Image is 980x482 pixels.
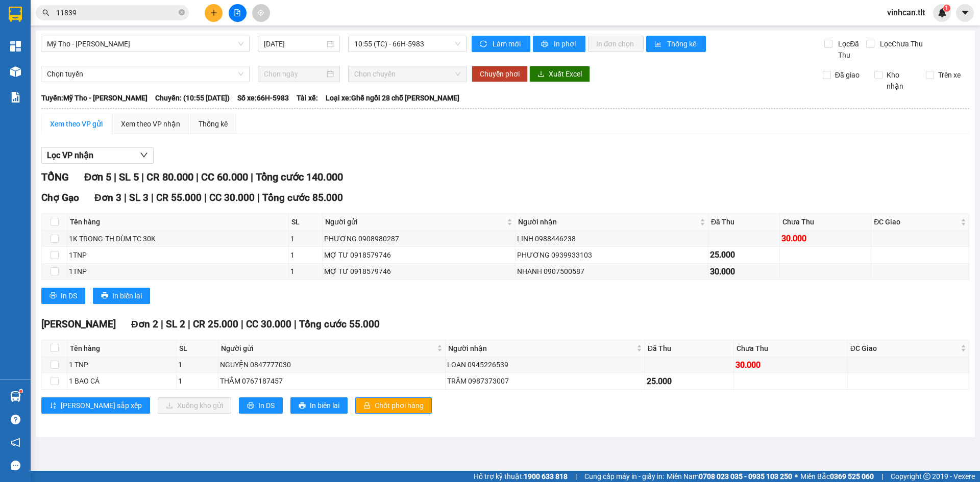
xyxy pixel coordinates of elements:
span: Miền Nam [667,471,792,482]
span: caret-down [961,8,970,17]
button: Chuyển phơi [472,66,528,82]
div: 1 [178,359,216,370]
span: In biên lai [112,290,142,301]
span: | [196,171,199,183]
span: ⚪️ [795,474,798,478]
span: TỔNG [41,171,69,183]
span: printer [541,40,550,48]
span: Mỹ Tho - Hồ Chí Minh [47,36,243,52]
button: plus [205,4,223,22]
div: 1 BAO CÁ [69,375,175,387]
div: 1 [290,249,321,261]
div: 30.000 [710,265,778,278]
button: printerIn DS [239,397,283,414]
span: Đơn 2 [131,318,158,330]
div: 30.000 [736,359,846,371]
span: ĐC Giao [850,343,959,354]
span: Trên xe [934,69,965,81]
th: Đã Thu [708,214,780,231]
span: Miền Bắc [800,471,874,482]
span: Tổng cước 85.000 [262,192,343,204]
span: CC 60.000 [201,171,248,183]
img: warehouse-icon [10,66,21,77]
th: Đã Thu [645,340,734,357]
span: lock [363,402,371,410]
span: Người nhận [518,216,698,227]
div: 1TNP [69,266,287,277]
div: 25.000 [647,375,732,388]
span: CC 30.000 [246,318,291,330]
div: MỢ TƯ 0918579746 [324,266,513,277]
span: | [881,471,883,482]
span: sync [480,40,488,48]
div: TRÂM 0987373007 [447,375,643,387]
img: logo-vxr [9,7,22,22]
span: 1 [945,5,948,12]
span: Lọc Chưa Thu [876,38,924,49]
strong: 0369 525 060 [830,472,874,480]
span: Hỗ trợ kỹ thuật: [474,471,568,482]
button: downloadXuất Excel [529,66,590,82]
span: plus [210,9,217,16]
span: printer [247,402,254,410]
span: close-circle [179,8,185,18]
span: aim [257,9,264,16]
input: 12/09/2025 [264,38,325,49]
span: SL 3 [129,192,149,204]
div: 1 [178,375,216,387]
div: MỢ TƯ 0918579746 [324,249,513,261]
span: | [161,318,163,330]
button: printerIn biên lai [290,397,348,414]
button: sort-ascending[PERSON_NAME] sắp xếp [41,397,150,414]
span: Tài xế: [297,92,318,104]
th: SL [177,340,218,357]
button: caret-down [956,4,974,22]
span: Lọc VP nhận [47,149,93,162]
span: message [11,461,20,470]
input: Tìm tên, số ĐT hoặc mã đơn [56,7,177,18]
button: printerIn biên lai [93,288,150,304]
span: | [257,192,260,204]
span: CR 55.000 [156,192,202,204]
div: PHƯƠNG 0939933103 [517,249,706,261]
span: Xuất Excel [549,68,582,80]
span: Đã giao [831,69,864,81]
span: Lọc Đã Thu [834,38,866,61]
span: | [251,171,253,183]
b: Tuyến: Mỹ Tho - [PERSON_NAME] [41,94,148,102]
button: bar-chartThống kê [646,36,706,52]
span: Chọn chuyến [354,66,460,82]
div: PHƯƠNG 0908980287 [324,233,513,244]
span: Chợ Gạo [41,192,79,204]
span: CC 30.000 [209,192,255,204]
span: CR 25.000 [193,318,238,330]
sup: 1 [19,390,22,393]
span: | [124,192,127,204]
span: [PERSON_NAME] [41,318,116,330]
span: Loại xe: Ghế ngồi 28 chỗ [PERSON_NAME] [326,92,459,104]
div: 1TNP [69,249,287,261]
div: NHANH 0907500587 [517,266,706,277]
span: | [141,171,144,183]
th: SL [289,214,323,231]
span: In DS [258,400,275,411]
div: Xem theo VP nhận [121,118,180,130]
span: Người gửi [221,343,435,354]
th: Chưa Thu [734,340,848,357]
button: syncLàm mới [472,36,530,52]
button: Lọc VP nhận [41,147,154,164]
span: printer [101,292,108,300]
sup: 1 [943,5,950,12]
span: SL 2 [166,318,185,330]
span: Làm mới [493,38,522,49]
button: downloadXuống kho gửi [158,397,231,414]
span: Chọn tuyến [47,66,243,82]
span: In DS [61,290,77,301]
img: solution-icon [10,92,21,103]
span: printer [50,292,57,300]
span: Đơn 3 [94,192,121,204]
span: notification [11,438,20,447]
span: download [537,70,545,79]
img: warehouse-icon [10,391,21,402]
div: Thống kê [199,118,228,130]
